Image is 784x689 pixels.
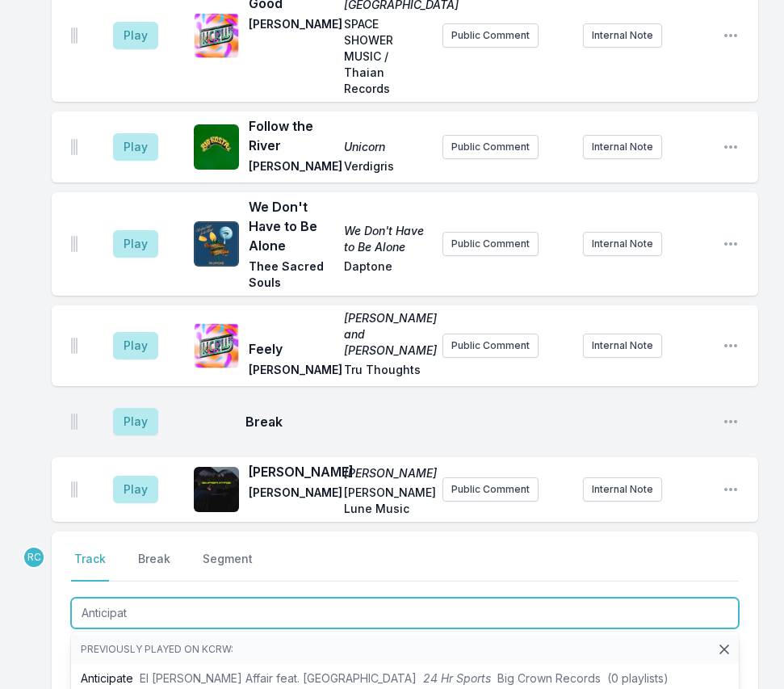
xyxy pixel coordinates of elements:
button: Play [113,133,158,161]
li: Previously played on KCRW: [71,635,739,664]
span: SPACE SHOWER MUSIC / Thaian Records [344,16,430,97]
span: Thee Sacred Souls [249,258,334,291]
button: Open playlist item options [723,481,739,498]
span: Tru Thoughts [344,362,430,381]
span: [PERSON_NAME] [344,465,430,481]
button: Internal Note [583,334,662,358]
img: Drag Handle [71,27,78,44]
img: Emperatriz [194,467,239,512]
span: Big Crown Records [497,671,601,685]
span: Unicorn [344,139,430,155]
button: Play [113,408,158,435]
button: Public Comment [442,232,539,256]
span: We Don't Have to Be Alone [344,223,430,255]
span: Break [245,412,710,431]
button: Play [113,476,158,503]
button: Internal Note [583,23,662,48]
span: We Don't Have to Be Alone [249,197,334,255]
button: Open playlist item options [723,236,739,252]
img: Drag Handle [71,236,78,252]
p: Rocio Contreras [23,546,45,569]
span: [PERSON_NAME] [249,462,334,481]
img: We Don't Have to Be Alone [194,221,239,267]
button: Open playlist item options [723,414,739,430]
button: Open playlist item options [723,139,739,155]
span: Follow the River [249,116,334,155]
span: Verdigris [344,158,430,178]
button: Open playlist item options [723,338,739,354]
img: Unicorn [194,124,239,170]
span: (0 playlists) [607,671,669,685]
span: [PERSON_NAME] Lune Music [344,485,430,517]
button: Internal Note [583,477,662,502]
button: Public Comment [442,477,539,502]
span: El [PERSON_NAME] Affair feat. [GEOGRAPHIC_DATA] [140,671,417,685]
span: Daptone [344,258,430,291]
span: [PERSON_NAME] and [PERSON_NAME] [344,310,430,359]
img: Drag Handle [71,481,78,498]
span: [PERSON_NAME] [249,16,334,97]
button: Public Comment [442,23,539,48]
button: Public Comment [442,135,539,159]
button: Internal Note [583,135,662,159]
button: Public Comment [442,334,539,358]
input: Track Title [71,598,739,628]
span: [PERSON_NAME] [249,485,334,517]
button: Play [113,22,158,49]
button: Internal Note [583,232,662,256]
img: Drag Handle [71,139,78,155]
button: Play [113,230,158,258]
span: [PERSON_NAME] [249,362,334,381]
img: Hotel New Yuma [194,13,239,58]
img: Frank Dean and Andrew [194,323,239,368]
button: Play [113,332,158,359]
button: Open playlist item options [723,27,739,44]
span: Feely [249,339,334,359]
img: Drag Handle [71,338,78,354]
button: Segment [199,551,256,582]
span: [PERSON_NAME] [249,158,334,178]
span: 24 Hr Sports [423,671,491,685]
button: Break [135,551,174,582]
img: Drag Handle [71,414,78,430]
button: Track [71,551,109,582]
